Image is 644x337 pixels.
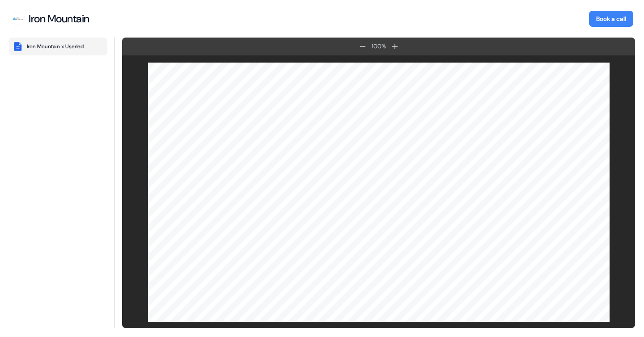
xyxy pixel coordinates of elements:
div: Iron Mountain x Userled [27,43,84,50]
button: Iron Mountain x Userled [9,38,107,55]
div: 100 % [370,42,388,51]
button: Book a call [589,11,633,27]
div: Iron Mountain [29,12,89,25]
